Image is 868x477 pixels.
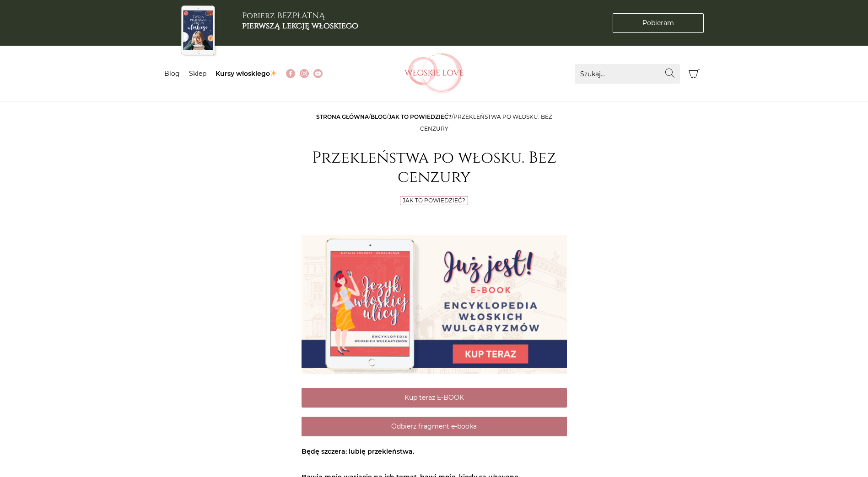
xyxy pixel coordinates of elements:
a: Jak to powiedzieć? [388,113,452,120]
a: Strona główna [316,113,369,120]
a: Kup teraz E-BOOK [302,388,567,408]
a: Odbierz fragment e-booka [302,417,567,436]
span: / / / [316,113,552,132]
a: Jak to powiedzieć? [403,197,465,204]
a: Pobieram [613,13,704,33]
strong: Będę szczera: lubię przekleństwa. [302,447,414,456]
a: Blog [164,69,180,78]
a: Sklep [189,69,206,78]
h3: Pobierz BEZPŁATNĄ [242,11,358,31]
b: pierwszą lekcję włoskiego [242,20,358,32]
h1: Przekleństwa po włosku. Bez cenzury [302,148,567,187]
a: Kursy włoskiego [216,69,277,78]
a: Blog [371,113,387,120]
button: Koszyk [685,64,704,84]
span: Pobieram [642,18,674,28]
img: ✨ [270,70,276,76]
input: Szukaj... [575,64,680,84]
span: Przekleństwa po włosku. Bez cenzury [420,113,552,132]
img: Włoskielove [404,53,464,94]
